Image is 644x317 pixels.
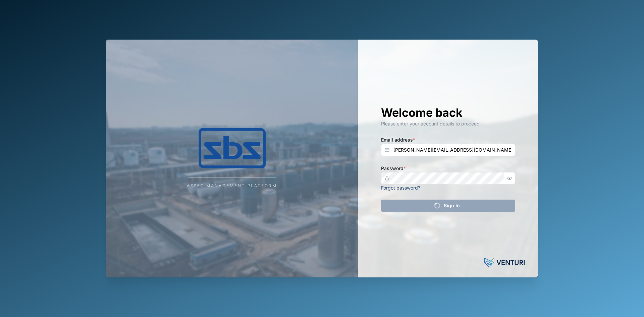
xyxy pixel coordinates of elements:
[381,185,420,191] a: Forgot password?
[381,165,406,172] label: Password
[187,183,277,189] div: Asset Management Platform
[165,128,299,168] img: Company Logo
[381,105,515,120] h1: Welcome back
[381,136,415,144] label: Email address
[381,144,515,156] input: Enter your email
[381,120,515,127] div: Please enter your account details to proceed
[484,256,525,269] img: Powered by: Venturi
